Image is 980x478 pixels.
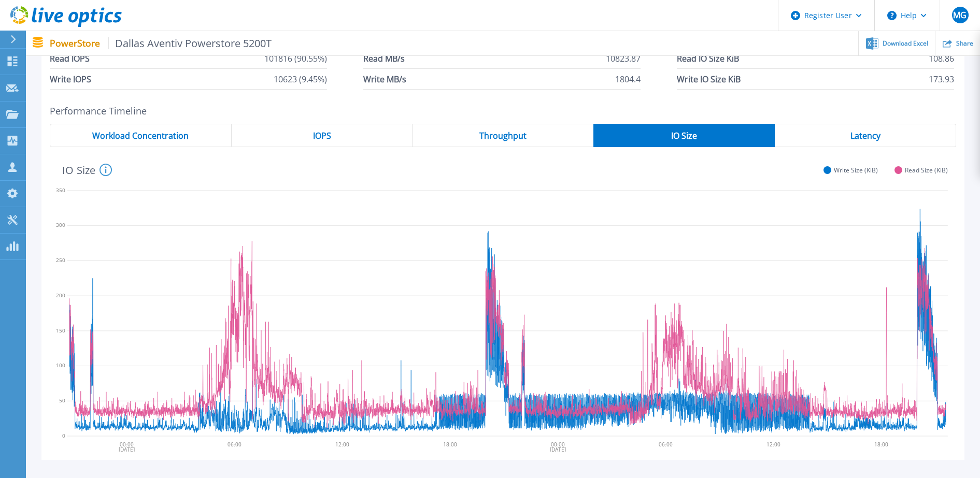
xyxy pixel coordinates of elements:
text: 18:00 [876,441,890,448]
span: Read IOPS [50,48,90,68]
text: 12:00 [336,441,350,448]
span: 1804.4 [615,69,641,89]
span: 108.86 [929,48,954,68]
span: Workload Concentration [92,132,189,140]
span: Latency [850,132,880,140]
span: Read Size (KiB) [905,166,948,174]
p: PowerStore [50,37,272,49]
text: 18:00 [444,441,458,448]
span: Read IO Size KiB [677,48,739,68]
text: 00:00 [120,441,134,448]
text: 12:00 [768,441,782,448]
text: 0 [62,432,65,439]
text: 00:00 [552,441,566,448]
span: Write Size (KiB) [834,166,878,174]
span: 10823.87 [606,48,641,68]
text: 300 [56,222,65,229]
span: 173.93 [929,69,954,89]
span: IOPS [313,132,331,140]
text: 06:00 [660,441,674,448]
span: Share [956,40,973,47]
h4: IO Size [62,164,112,176]
text: 100 [56,362,65,369]
text: 200 [56,292,65,299]
span: Write IO Size KiB [677,69,741,89]
span: Throughput [479,132,527,140]
text: 350 [56,186,65,194]
span: Dallas Aventiv Powerstore 5200T [108,37,272,49]
span: Write MB/s [363,69,406,89]
span: Write IOPS [50,69,91,89]
span: 101816 (90.55%) [264,48,327,68]
text: 50 [59,397,65,404]
text: [DATE] [551,446,567,453]
span: MG [953,11,967,19]
span: Download Excel [883,40,928,47]
span: 10623 (9.45%) [274,69,327,89]
text: 150 [56,327,65,334]
text: 06:00 [228,441,242,448]
span: Read MB/s [363,48,405,68]
h2: Performance Timeline [50,106,956,117]
span: IO Size [671,132,697,140]
text: [DATE] [119,446,135,453]
text: 250 [56,256,65,264]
